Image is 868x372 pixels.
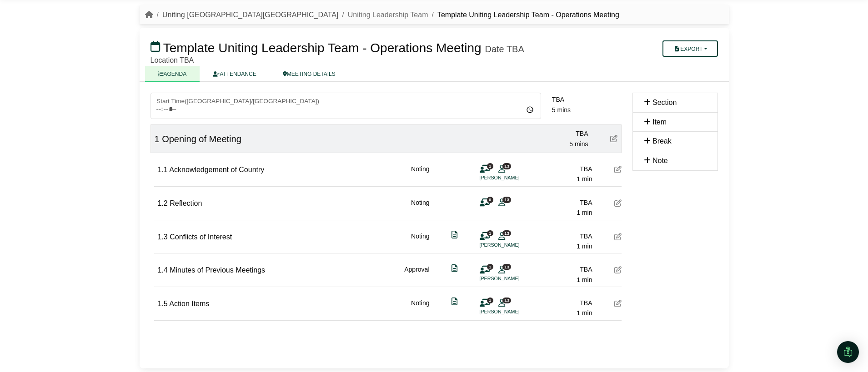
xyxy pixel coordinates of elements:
span: 13 [502,264,511,270]
span: 1.5 [158,300,168,308]
span: 13 [502,230,511,236]
button: Export [662,40,717,57]
div: Approval [404,264,429,285]
span: 13 [502,298,511,303]
span: Action Items [169,300,209,308]
div: Noting [411,164,429,184]
div: Open Intercom Messenger [837,341,859,363]
nav: breadcrumb [145,9,619,21]
div: Date TBA [485,44,524,55]
div: TBA [529,298,592,308]
span: 1 min [577,243,592,250]
span: Reflection [170,199,202,207]
span: 1 min [577,309,592,317]
span: 1 [487,264,493,270]
span: 1 [487,163,493,169]
li: [PERSON_NAME] [480,275,548,283]
span: 5 mins [552,106,571,114]
span: Conflicts of Interest [170,233,232,241]
span: 1.4 [158,266,168,274]
a: Uniting Leadership Team [348,11,428,19]
div: Noting [411,231,429,252]
li: [PERSON_NAME] [480,241,548,249]
div: TBA [552,94,622,104]
div: TBA [529,231,592,241]
div: TBA [529,164,592,174]
div: Noting [411,198,429,218]
span: Location TBA [151,56,194,64]
div: TBA [525,129,588,139]
span: Break [652,137,672,145]
span: Template Uniting Leadership Team - Operations Meeting [163,41,482,55]
span: Section [652,99,677,106]
a: Uniting [GEOGRAPHIC_DATA][GEOGRAPHIC_DATA] [162,11,338,19]
span: 0 [487,197,493,203]
span: 13 [502,163,511,169]
span: 1 [487,298,493,303]
a: AGENDA [145,66,200,82]
span: Minutes of Previous Meetings [170,266,265,274]
div: TBA [529,264,592,274]
span: Item [652,118,667,126]
span: 1.2 [158,199,168,207]
span: 1 [155,134,160,144]
span: 1.3 [158,233,168,241]
span: 1 min [577,276,592,283]
span: 1 min [577,175,592,183]
li: [PERSON_NAME] [480,174,548,182]
div: Noting [411,298,429,318]
span: Note [652,157,668,164]
li: [PERSON_NAME] [480,308,548,316]
li: Template Uniting Leadership Team - Operations Meeting [428,9,619,21]
div: TBA [529,198,592,208]
a: ATTENDANCE [200,66,269,82]
span: Opening of Meeting [162,134,241,144]
span: 1 [487,230,493,236]
span: 1.1 [158,166,168,174]
a: MEETING DETAILS [270,66,349,82]
span: 13 [502,197,511,203]
span: 1 min [577,209,592,216]
span: 5 mins [569,140,588,148]
span: Acknowledgement of Country [169,166,264,174]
